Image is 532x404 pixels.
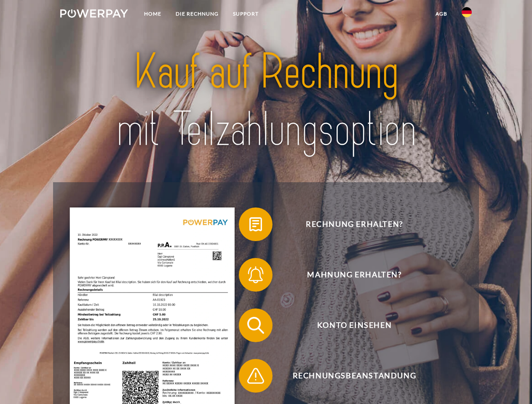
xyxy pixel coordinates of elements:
span: Rechnungsbeanstandung [251,359,457,393]
a: SUPPORT [226,6,266,21]
button: Rechnungsbeanstandung [239,359,458,393]
span: Mahnung erhalten? [251,258,457,292]
img: qb_bell.svg [245,264,266,285]
span: Konto einsehen [251,308,457,342]
button: Rechnung erhalten? [239,207,458,241]
img: title-powerpay_de.svg [80,40,452,161]
img: logo-powerpay-white.svg [60,9,128,18]
span: Rechnung erhalten? [251,207,457,241]
img: qb_bill.svg [245,214,266,235]
a: agb [428,6,454,21]
img: qb_search.svg [245,315,266,336]
button: Mahnung erhalten? [239,258,458,292]
img: de [462,7,472,17]
button: Konto einsehen [239,308,458,342]
img: qb_warning.svg [245,365,266,386]
a: Home [137,6,168,21]
a: DIE RECHNUNG [168,6,226,21]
